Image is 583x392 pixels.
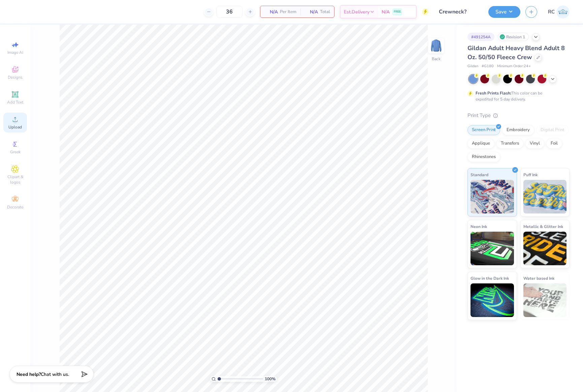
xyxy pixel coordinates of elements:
[8,124,22,130] span: Upload
[320,8,330,15] span: Total
[498,33,529,41] div: Revision 1
[7,204,23,210] span: Decorate
[280,8,296,15] span: Per Item
[467,152,500,162] div: Rhinestones
[476,90,511,96] strong: Fresh Prints Flash:
[525,139,544,149] div: Vinyl
[344,8,369,15] span: Est. Delivery
[432,56,441,62] div: Back
[523,275,554,282] span: Water based Ink
[382,8,390,15] span: N/A
[471,171,488,178] span: Standard
[536,125,569,135] div: Digital Print
[8,75,23,80] span: Designs
[548,8,555,16] span: RC
[467,125,500,135] div: Screen Print
[304,8,318,15] span: N/A
[467,44,565,61] span: Gildan Adult Heavy Blend Adult 8 Oz. 50/50 Fleece Crew
[502,125,534,135] div: Embroidery
[434,5,483,18] input: Untitled Design
[482,64,494,69] span: # G180
[264,8,278,15] span: N/A
[429,39,443,52] img: Back
[548,5,570,18] a: RC
[523,180,567,213] img: Puff Ink
[216,6,242,18] input: – –
[467,139,494,149] div: Applique
[467,33,494,41] div: # 491254A
[556,5,570,18] img: Rio Cabojoc
[488,6,520,18] button: Save
[467,112,570,119] div: Print Type
[41,371,69,378] span: Chat with us.
[523,223,563,230] span: Metallic & Glitter Ink
[10,149,21,155] span: Greek
[3,174,27,185] span: Clipart & logos
[471,223,487,230] span: Neon Ink
[394,9,401,14] span: FREE
[523,283,567,317] img: Water based Ink
[17,371,41,378] strong: Need help?
[467,64,478,69] span: Gildan
[471,283,514,317] img: Glow in the Dark Ink
[546,139,562,149] div: Foil
[7,50,23,55] span: Image AI
[471,275,509,282] span: Glow in the Dark Ink
[497,64,531,69] span: Minimum Order: 24 +
[7,100,23,105] span: Add Text
[471,232,514,265] img: Neon Ink
[476,90,558,102] div: This color can be expedited for 5 day delivery.
[496,139,523,149] div: Transfers
[523,232,567,265] img: Metallic & Glitter Ink
[471,180,514,213] img: Standard
[523,171,538,178] span: Puff Ink
[265,376,276,382] span: 100 %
